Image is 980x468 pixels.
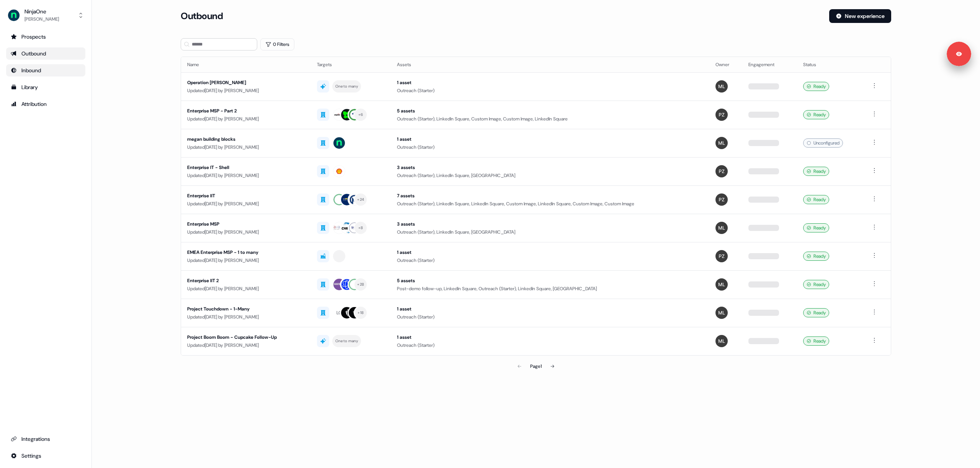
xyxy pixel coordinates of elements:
[397,257,703,264] div: Outreach (Starter)
[530,362,542,370] div: Page 1
[24,8,59,15] div: NinjaOne
[11,100,81,108] div: Attribution
[357,196,364,203] div: + 24
[803,252,829,261] div: Ready
[797,57,863,72] th: Status
[187,143,305,151] div: Updated [DATE] by [PERSON_NAME]
[803,167,829,176] div: Ready
[11,67,81,74] div: Inbound
[187,228,305,236] div: Updated [DATE] by [PERSON_NAME]
[187,79,305,86] div: Operation [PERSON_NAME]
[187,200,305,208] div: Updated [DATE] by [PERSON_NAME]
[742,57,797,72] th: Engagement
[335,83,358,90] div: One to many
[187,285,305,292] div: Updated [DATE] by [PERSON_NAME]
[397,200,703,208] div: Outreach (Starter), LinkedIn Square, LinkedIn Square, Custom Image, LinkedIn Square, Custom Image...
[187,135,305,143] div: megan building blocks
[397,249,703,256] div: 1 asset
[11,50,81,57] div: Outbound
[6,433,85,445] a: Go to integrations
[803,138,843,148] div: Unconfigured
[397,107,703,115] div: 5 assets
[358,224,363,231] div: + 8
[715,250,728,262] img: Petra
[397,172,703,179] div: Outreach (Starter), LinkedIn Square, [GEOGRAPHIC_DATA]
[397,79,703,86] div: 1 asset
[187,313,305,321] div: Updated [DATE] by [PERSON_NAME]
[187,115,305,123] div: Updated [DATE] by [PERSON_NAME]
[11,33,81,41] div: Prospects
[397,143,703,151] div: Outreach (Starter)
[803,223,829,232] div: Ready
[397,341,703,349] div: Outreach (Starter)
[6,98,85,110] a: Go to attribution
[715,307,728,319] img: Megan
[715,193,728,206] img: Petra
[391,57,709,72] th: Assets
[187,87,305,94] div: Updated [DATE] by [PERSON_NAME]
[24,15,59,23] div: [PERSON_NAME]
[397,285,703,292] div: Post-demo follow-up, LinkedIn Square, Outreach (Starter), LinkedIn Square, [GEOGRAPHIC_DATA]
[187,107,305,115] div: Enterprise MSP - Part 2
[397,277,703,284] div: 5 assets
[803,82,829,91] div: Ready
[6,450,85,462] a: Go to integrations
[358,111,363,118] div: + 6
[397,333,703,341] div: 1 asset
[6,64,85,76] a: Go to Inbound
[6,31,85,43] a: Go to prospects
[187,249,305,256] div: EMEA Enterprise MSP - 1 to many
[6,81,85,93] a: Go to templates
[6,6,85,24] button: NinjaOne[PERSON_NAME]
[260,38,294,50] button: 0 Filters
[715,222,728,234] img: Megan
[803,195,829,204] div: Ready
[311,57,391,72] th: Targets
[715,80,728,93] img: Megan
[357,281,364,288] div: + 28
[803,308,829,317] div: Ready
[11,435,81,443] div: Integrations
[187,257,305,264] div: Updated [DATE] by [PERSON_NAME]
[715,335,728,347] img: Megan
[358,309,364,316] div: + 18
[397,115,703,123] div: Outreach (Starter), LinkedIn Square, Custom Image, Custom Image, LinkedIn Square
[803,336,829,346] div: Ready
[715,165,728,177] img: Petra
[181,10,223,22] h3: Outbound
[6,47,85,60] a: Go to outbound experience
[397,135,703,143] div: 1 asset
[181,57,311,72] th: Name
[11,83,81,91] div: Library
[715,137,728,149] img: Megan
[397,164,703,171] div: 3 assets
[336,309,342,317] div: LO
[397,305,703,313] div: 1 asset
[187,333,305,341] div: Project Boom Boom - Cupcake Follow-Up
[397,87,703,94] div: Outreach (Starter)
[187,220,305,228] div: Enterprise MSP
[803,280,829,289] div: Ready
[187,341,305,349] div: Updated [DATE] by [PERSON_NAME]
[187,305,305,313] div: Project Touchdown - 1-Many
[397,313,703,321] div: Outreach (Starter)
[335,338,358,344] div: One to many
[715,278,728,291] img: Megan
[715,109,728,121] img: Petra
[187,164,305,171] div: Enterprise IT - Shell
[187,277,305,284] div: Enterprise IIT 2
[187,192,305,200] div: Enterprise IIT
[803,110,829,119] div: Ready
[709,57,743,72] th: Owner
[187,172,305,179] div: Updated [DATE] by [PERSON_NAME]
[397,228,703,236] div: Outreach (Starter), LinkedIn Square, [GEOGRAPHIC_DATA]
[11,452,81,460] div: Settings
[397,192,703,200] div: 7 assets
[397,220,703,228] div: 3 assets
[829,9,891,23] button: New experience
